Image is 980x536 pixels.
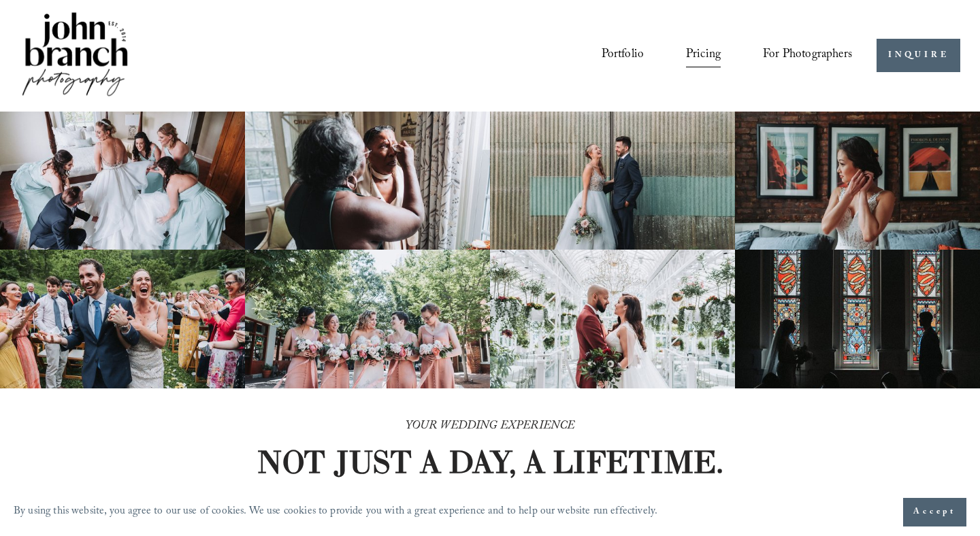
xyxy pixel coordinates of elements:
img: Silhouettes of a bride and groom facing each other in a church, with colorful stained glass windo... [735,250,980,388]
img: Bride adjusting earring in front of framed posters on a brick wall. [735,112,980,250]
a: Pricing [686,43,721,69]
img: Woman applying makeup to another woman near a window with floral curtains and autumn flowers. [245,112,490,250]
p: By using this website, you agree to our use of cookies. We use cookies to provide you with a grea... [14,502,657,523]
img: A bride and four bridesmaids in pink dresses, holding bouquets with pink and white flowers, smili... [245,250,490,388]
button: Accept [903,498,966,526]
span: For Photographers [763,44,852,67]
a: Portfolio [602,43,644,69]
strong: NOT JUST A DAY, A LIFETIME. [257,443,723,481]
a: folder dropdown [763,43,852,69]
a: INQUIRE [877,39,960,72]
span: Accept [913,505,956,519]
em: YOUR WEDDING EXPERIENCE [406,417,575,437]
img: John Branch IV Photography [20,10,130,101]
img: A bride and groom standing together, laughing, with the bride holding a bouquet in front of a cor... [490,112,735,250]
img: Bride and groom standing in an elegant greenhouse with chandeliers and lush greenery. [490,250,735,388]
